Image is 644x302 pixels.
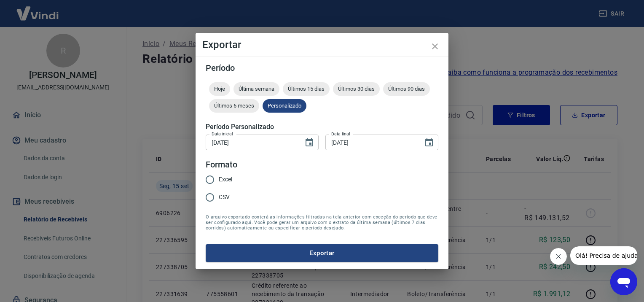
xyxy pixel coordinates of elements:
span: Última semana [233,86,279,92]
button: Choose date, selected date is 15 de set de 2025 [301,134,318,151]
div: Últimos 30 dias [333,82,380,96]
button: Exportar [206,244,438,262]
legend: Formato [206,159,237,171]
span: Personalizado [263,102,306,109]
span: Olá! Precisa de ajuda? [5,6,71,13]
div: Últimos 90 dias [383,82,430,96]
input: DD/MM/YYYY [206,135,298,150]
label: Data inicial [212,131,233,137]
button: close [425,36,445,57]
div: Personalizado [263,99,306,113]
span: Últimos 30 dias [333,86,380,92]
div: Últimos 6 meses [209,99,259,113]
span: O arquivo exportado conterá as informações filtradas na tela anterior com exceção do período que ... [206,214,438,231]
span: Últimos 6 meses [209,102,259,109]
h5: Período [206,64,438,72]
span: Últimos 90 dias [383,86,430,92]
h5: Período Personalizado [206,123,438,131]
span: Últimos 15 dias [283,86,330,92]
div: Hoje [209,82,230,96]
iframe: Botão para abrir a janela de mensagens [610,268,637,295]
div: Última semana [233,82,279,96]
span: CSV [219,193,230,202]
button: Choose date, selected date is 15 de set de 2025 [421,134,437,151]
iframe: Mensagem da empresa [570,246,637,265]
h4: Exportar [202,40,442,50]
iframe: Fechar mensagem [550,248,567,265]
label: Data final [331,131,350,137]
span: Excel [219,175,232,184]
input: DD/MM/YYYY [325,135,417,150]
div: Últimos 15 dias [283,82,330,96]
span: Hoje [209,86,230,92]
